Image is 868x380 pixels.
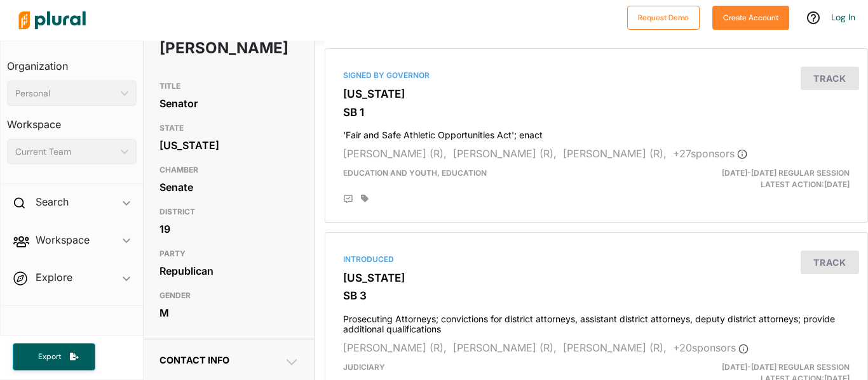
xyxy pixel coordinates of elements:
div: Latest Action: [DATE] [684,167,859,190]
span: Contact Info [159,355,229,365]
h3: SB 1 [343,106,850,119]
h3: [US_STATE] [343,272,850,284]
div: Add tags [361,194,369,203]
h3: CHAMBER [159,162,299,178]
span: + 20 sponsor s [673,341,749,354]
span: [DATE]-[DATE] Regular Session [722,362,850,372]
h4: Prosecuting Attorneys; convictions for district attorneys, assistant district attorneys, deputy d... [343,308,850,336]
h1: [PERSON_NAME] [159,29,243,67]
h3: GENDER [159,288,299,303]
h3: TITLE [159,79,299,94]
a: Request Demo [627,10,700,23]
span: Export [29,351,70,362]
span: [PERSON_NAME] (R), [343,341,447,354]
div: Personal [15,87,116,100]
div: [US_STATE] [159,136,299,155]
a: Log In [831,11,855,23]
span: [PERSON_NAME] (R), [563,147,667,160]
button: Track [801,251,859,274]
div: Republican [159,261,299,280]
button: Track [801,67,859,90]
button: Request Demo [627,6,700,30]
span: Judiciary [343,362,385,372]
h3: SB 3 [343,289,850,302]
span: [PERSON_NAME] (R), [453,341,557,354]
h3: Organization [7,48,137,75]
h2: Search [36,195,69,209]
div: Senate [159,178,299,197]
h3: [US_STATE] [343,88,850,100]
h3: Workspace [7,106,137,134]
div: Senator [159,94,299,113]
h3: DISTRICT [159,204,299,219]
span: [PERSON_NAME] (R), [343,147,447,160]
span: [PERSON_NAME] (R), [563,341,667,354]
div: Introduced [343,254,850,265]
h3: STATE [159,121,299,136]
span: + 27 sponsor s [673,147,747,160]
button: Export [13,343,95,370]
div: Add Position Statement [343,194,353,204]
button: Create Account [712,6,789,30]
div: 19 [159,219,299,239]
span: [PERSON_NAME] (R), [453,147,557,160]
div: Signed by Governor [343,70,850,81]
div: M [159,303,299,322]
span: [DATE]-[DATE] Regular Session [722,168,850,178]
h4: 'Fair and Safe Athletic Opportunities Act'; enact [343,124,850,141]
div: Current Team [15,145,116,159]
a: Create Account [712,10,789,23]
span: Education and Youth, Education [343,168,487,178]
h3: PARTY [159,246,299,261]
